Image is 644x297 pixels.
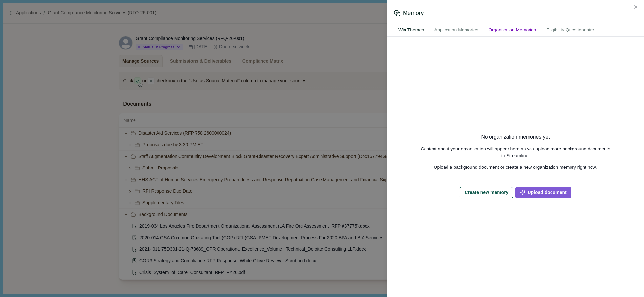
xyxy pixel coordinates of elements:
[484,24,541,36] div: Organization Memories
[430,24,483,36] div: Application Memories
[403,9,424,17] div: Memory
[419,146,612,159] div: Context about your organization will appear here as you upload more background documents to Strea...
[542,24,599,36] div: Eligibility Questionnaire
[460,187,513,198] button: Create new memory
[515,187,571,198] button: Upload document
[481,133,550,141] div: No organization memories yet
[434,164,597,171] div: Upload a background document or create a new organization memory right now.
[632,2,641,11] button: Close
[394,24,428,36] div: Win Themes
